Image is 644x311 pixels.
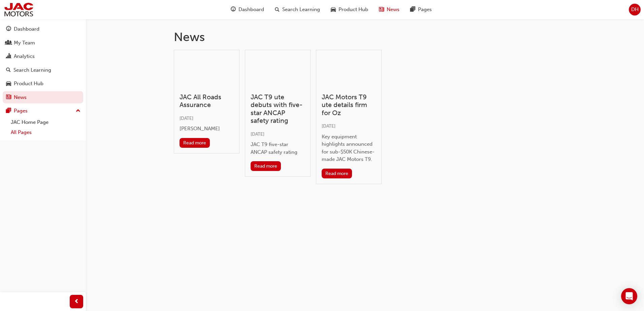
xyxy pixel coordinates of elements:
a: Product Hub [3,77,83,90]
div: My Team [14,39,35,47]
button: Pages [3,105,83,117]
span: news-icon [379,5,384,14]
div: Open Intercom Messenger [621,288,637,304]
span: people-icon [6,40,11,46]
span: Dashboard [238,6,264,13]
div: Analytics [14,53,35,60]
span: pages-icon [6,108,11,114]
a: JAC Home Page [8,117,83,128]
div: [PERSON_NAME] [180,125,234,133]
span: DH [631,6,639,13]
a: JAC All Roads Assurance[DATE][PERSON_NAME]Read more [174,50,239,153]
span: chart-icon [6,54,11,60]
span: Product Hub [339,6,368,13]
button: DH [629,4,641,15]
span: [DATE] [180,115,193,121]
span: [DATE] [251,131,264,137]
a: My Team [3,37,83,49]
span: pages-icon [410,5,415,14]
span: [DATE] [322,123,335,129]
span: guage-icon [231,5,236,14]
img: jac-portal [3,2,34,17]
button: DashboardMy TeamAnalyticsSearch LearningProduct HubNews [3,22,83,105]
span: car-icon [331,5,336,14]
span: up-icon [76,107,80,115]
a: search-iconSearch Learning [269,3,325,16]
a: pages-iconPages [405,3,437,16]
div: Key equipment highlights announced for sub-$50K Chinese-made JAC Motors T9. [322,133,376,163]
a: News [3,91,83,104]
span: guage-icon [6,26,11,32]
div: Product Hub [14,80,43,88]
span: news-icon [6,95,11,101]
a: car-iconProduct Hub [325,3,374,16]
span: search-icon [275,5,280,14]
span: Pages [418,6,432,13]
a: JAC T9 ute debuts with five-star ANCAP safety rating[DATE]JAC T9 five-star ANCAP safety ratingRea... [245,50,311,177]
div: Dashboard [14,25,39,33]
a: Dashboard [3,23,83,35]
button: Read more [180,138,210,148]
span: Search Learning [282,6,320,13]
h3: JAC All Roads Assurance [180,93,234,109]
a: news-iconNews [374,3,405,16]
div: Search Learning [13,66,51,74]
a: Analytics [3,50,83,63]
div: JAC T9 five-star ANCAP safety rating [251,141,305,156]
div: Pages [14,107,28,115]
h3: JAC T9 ute debuts with five-star ANCAP safety rating [251,93,305,125]
a: All Pages [8,127,83,138]
h3: JAC Motors T9 ute details firm for Oz [322,93,376,117]
h1: News [174,30,556,44]
span: car-icon [6,81,11,87]
button: Read more [322,169,352,178]
a: guage-iconDashboard [225,3,269,16]
span: search-icon [6,67,11,73]
span: prev-icon [74,298,79,306]
span: News [387,6,399,13]
button: Read more [251,161,281,171]
a: JAC Motors T9 ute details firm for Oz[DATE]Key equipment highlights announced for sub-$50K Chines... [316,50,382,184]
a: Search Learning [3,64,83,76]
